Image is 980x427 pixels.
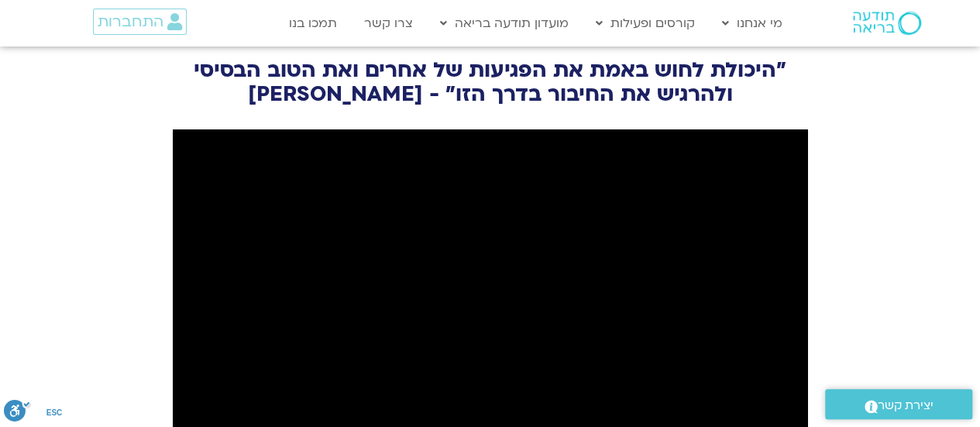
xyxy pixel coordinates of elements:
[165,58,816,106] h2: ״היכולת לחוש באמת את הפגיעות של אחרים ואת הטוב הבסיסי ולהרגיש את החיבור בדרך הזו״ - [PERSON_NAME]
[356,9,421,38] a: צרו קשר
[98,13,163,30] span: התחברות
[853,12,921,35] img: תודעה בריאה
[588,9,703,38] a: קורסים ופעילות
[432,9,576,38] a: מועדון תודעה בריאה
[714,9,790,38] a: מי אנחנו
[93,9,187,35] a: התחברות
[878,395,934,416] span: יצירת קשר
[825,389,972,419] a: יצירת קשר
[281,9,345,38] a: תמכו בנו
